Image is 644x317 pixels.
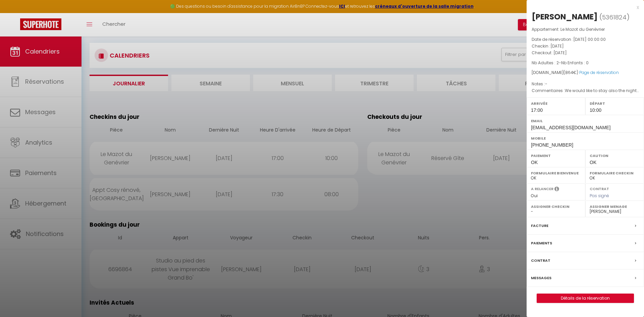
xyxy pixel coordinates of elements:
label: Messages [531,274,551,282]
label: Contrat [590,186,609,190]
label: Assigner Menage [590,203,640,210]
span: Nb Adultes : 2 [532,60,559,66]
p: Appartement : [532,26,639,33]
span: [PHONE_NUMBER] [531,142,573,148]
label: Caution [590,152,640,159]
button: Détails de la réservation [537,294,634,303]
a: Détails de la réservation [537,294,634,303]
label: Facture [531,222,548,229]
button: Ouvrir le widget de chat LiveChat [5,3,25,23]
label: Contrat [531,257,550,264]
span: ( €) [563,70,578,75]
span: 10:00 [590,107,601,113]
div: [DOMAIN_NAME] [532,70,639,76]
label: Formulaire Bienvenue [531,170,581,176]
p: Date de réservation : [532,36,639,43]
span: [DATE] 00:00:00 [573,36,606,42]
span: 5361824 [602,13,627,21]
p: Checkout : [532,50,639,56]
p: Notes : [532,81,639,87]
p: Checkin : [532,43,639,50]
label: Assigner Checkin [531,203,581,210]
span: OK [590,160,596,165]
p: - [532,60,639,66]
div: x [527,3,639,11]
span: [DATE] [550,43,564,49]
span: 864 [565,70,573,75]
span: Nb Enfants : 0 [561,60,589,66]
label: Paiements [531,240,552,247]
span: - [545,81,547,87]
span: Le Mazot du Genévrier [560,26,605,32]
span: ( ) [599,12,630,22]
span: 17:00 [531,107,543,113]
label: Départ [590,100,640,107]
span: Pas signé [590,193,609,199]
div: [PERSON_NAME] [532,11,598,22]
span: OK [531,160,538,165]
i: Sélectionner OUI si vous souhaiter envoyer les séquences de messages post-checkout [554,186,559,193]
label: Paiement [531,152,581,159]
span: [EMAIL_ADDRESS][DOMAIN_NAME] [531,125,610,130]
span: [DATE] [553,50,567,56]
label: Email [531,117,640,124]
p: Commentaires : [532,87,639,94]
label: Formulaire Checkin [590,170,640,176]
a: Page de réservation [579,70,619,75]
label: A relancer [531,186,553,192]
label: Arrivée [531,100,581,107]
label: Mobile [531,135,640,142]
